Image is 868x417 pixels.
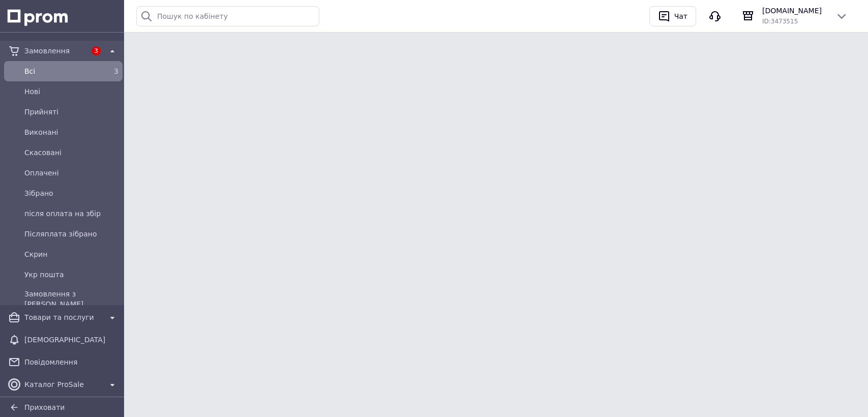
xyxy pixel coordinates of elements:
span: Скасовані [24,147,118,158]
span: Виконані [24,127,118,137]
span: Повідомлення [24,357,118,367]
input: Пошук по кабінету [136,6,319,26]
span: 3 [114,67,118,75]
span: Нові [24,86,118,97]
span: Скрин [24,249,118,259]
span: Укр пошта [24,270,118,280]
span: ID: 3473515 [762,18,798,25]
span: Прийняті [24,107,118,117]
span: Каталог ProSale [24,379,102,390]
span: Оплачені [24,168,118,178]
button: Чат [649,6,696,26]
span: Замовлення з [PERSON_NAME] [24,289,118,309]
span: Всi [24,66,98,76]
span: [DOMAIN_NAME] [762,6,827,16]
span: Товари та послуги [24,312,102,322]
span: [DEMOGRAPHIC_DATA] [24,335,118,345]
div: Чат [672,9,690,24]
span: Замовлення [24,46,86,56]
span: Приховати [24,403,65,411]
span: Післяплата зібрано [24,229,118,239]
span: Зібрано [24,188,118,198]
span: після оплата на збір [24,208,118,219]
span: 3 [92,46,101,55]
